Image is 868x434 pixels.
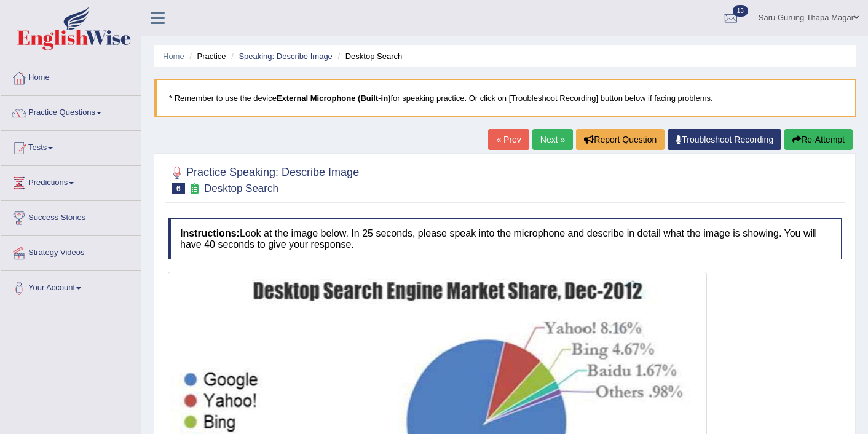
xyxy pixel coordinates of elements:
span: 6 [172,183,185,194]
b: Instructions: [180,228,240,239]
li: Desktop Search [334,50,402,62]
a: Practice Questions [1,96,141,127]
b: External Microphone (Built-in) [277,93,391,103]
small: Desktop Search [204,183,278,194]
a: Success Stories [1,201,141,232]
blockquote: * Remember to use the device for speaking practice. Or click on [Troubleshoot Recording] button b... [154,79,856,117]
a: Home [163,52,184,61]
button: Report Question [576,129,665,150]
a: Predictions [1,166,141,197]
button: Re-Attempt [784,129,853,150]
li: Practice [186,50,226,62]
a: « Prev [488,129,529,150]
a: Your Account [1,271,141,302]
h2: Practice Speaking: Describe Image [168,164,359,194]
a: Next » [532,129,573,150]
a: Troubleshoot Recording [668,129,781,150]
a: Strategy Videos [1,236,141,267]
a: Home [1,61,141,92]
a: Speaking: Describe Image [239,52,332,61]
a: Tests [1,131,141,162]
h4: Look at the image below. In 25 seconds, please speak into the microphone and describe in detail w... [168,218,842,259]
span: 13 [733,5,748,17]
small: Exam occurring question [188,183,201,195]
